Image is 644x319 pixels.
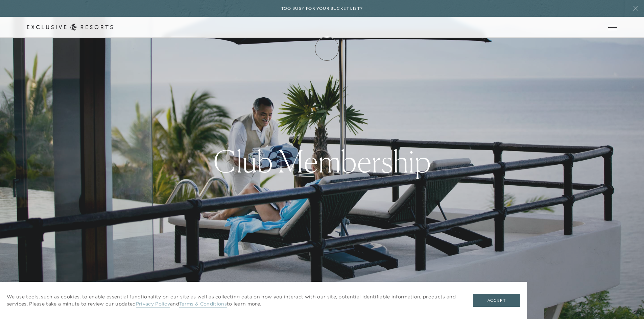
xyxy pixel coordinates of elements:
[281,5,363,12] h6: Too busy for your bucket list?
[136,301,170,308] a: Privacy Policy
[608,25,617,30] button: Open navigation
[179,301,227,308] a: Terms & Conditions
[7,293,459,308] p: We use tools, such as cookies, to enable essential functionality on our site as well as collectin...
[473,294,520,307] button: Accept
[213,146,431,177] h1: Club Membership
